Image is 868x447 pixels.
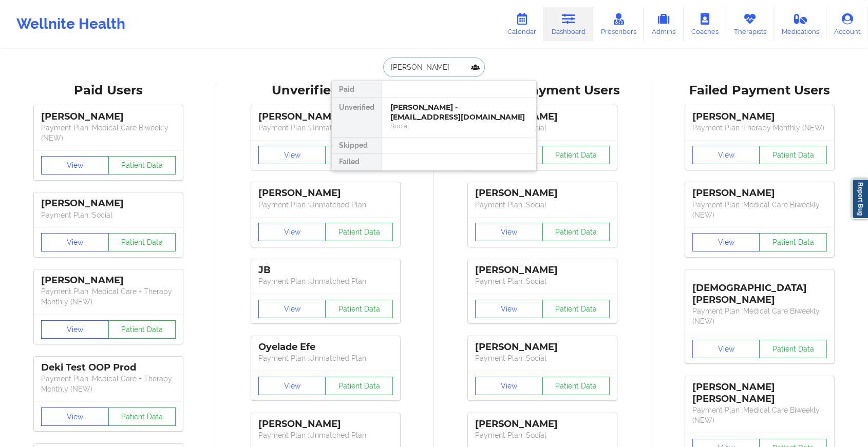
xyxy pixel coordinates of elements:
p: Payment Plan : Medical Care Biweekly (NEW) [692,200,827,220]
div: Failed [332,154,382,170]
div: [PERSON_NAME] [41,275,176,286]
button: Patient Data [759,146,827,164]
p: Payment Plan : Unmatched Plan [258,430,393,440]
a: Prescribers [593,7,644,41]
button: View [692,146,760,164]
div: [PERSON_NAME] [PERSON_NAME] [692,381,827,405]
div: [PERSON_NAME] [41,198,176,209]
div: Unverified [332,98,382,138]
div: Deki Test OOP Prod [41,362,176,374]
button: Patient Data [325,223,393,241]
p: Payment Plan : Therapy Monthly (NEW) [692,123,827,133]
div: JB [258,264,393,276]
a: Therapists [726,7,774,41]
p: Payment Plan : Medical Care Biweekly (NEW) [692,306,827,326]
div: [PERSON_NAME] [475,418,610,430]
button: Patient Data [542,300,610,318]
button: Patient Data [542,146,610,164]
div: [PERSON_NAME] [692,187,827,199]
button: View [258,223,326,241]
button: View [475,223,543,241]
p: Payment Plan : Unmatched Plan [258,200,393,210]
button: Patient Data [325,146,393,164]
a: Admins [644,7,684,41]
div: Skipped [332,138,382,154]
a: Account [826,7,868,41]
button: View [41,233,109,251]
div: Paid Users [7,83,210,99]
button: View [692,233,760,251]
div: [PERSON_NAME] - [EMAIL_ADDRESS][DOMAIN_NAME] [390,103,528,122]
a: Medications [774,7,827,41]
button: View [41,156,109,174]
p: Payment Plan : Unmatched Plan [258,276,393,286]
a: Coaches [684,7,726,41]
button: Patient Data [542,223,610,241]
div: Skipped Payment Users [441,83,644,99]
p: Payment Plan : Medical Care + Therapy Monthly (NEW) [41,286,176,307]
button: View [692,340,760,358]
button: Patient Data [108,320,176,339]
p: Payment Plan : Unmatched Plan [258,123,393,133]
div: [PERSON_NAME] [258,187,393,199]
p: Payment Plan : Social [475,353,610,363]
button: Patient Data [759,340,827,358]
div: Unverified Users [224,83,427,99]
p: Payment Plan : Social [475,276,610,286]
button: Patient Data [108,233,176,251]
button: View [41,320,109,339]
div: [PERSON_NAME] [475,187,610,199]
p: Payment Plan : Social [475,123,610,133]
button: Patient Data [325,300,393,318]
div: Paid [332,81,382,98]
button: Patient Data [108,156,176,174]
button: View [41,407,109,426]
a: Dashboard [544,7,593,41]
p: Payment Plan : Medical Care Biweekly (NEW) [692,405,827,425]
div: [PERSON_NAME] [475,264,610,276]
button: View [258,146,326,164]
p: Payment Plan : Medical Care + Therapy Monthly (NEW) [41,374,176,394]
button: Patient Data [542,377,610,395]
button: View [475,300,543,318]
div: [PERSON_NAME] [692,111,827,123]
div: [PERSON_NAME] [475,341,610,353]
div: Social [390,122,528,130]
p: Payment Plan : Social [475,200,610,210]
button: View [258,377,326,395]
div: [PERSON_NAME] [258,111,393,123]
div: Oyelade Efe [258,341,393,353]
div: Failed Payment Users [658,83,861,99]
button: Patient Data [108,407,176,426]
p: Payment Plan : Medical Care Biweekly (NEW) [41,123,176,143]
div: [PERSON_NAME] [41,111,176,123]
button: View [258,300,326,318]
p: Payment Plan : Unmatched Plan [258,353,393,363]
div: [PERSON_NAME] [258,418,393,430]
a: Report Bug [852,179,868,219]
p: Payment Plan : Social [41,210,176,220]
button: Patient Data [759,233,827,251]
div: [PERSON_NAME] [475,111,610,123]
button: Patient Data [325,377,393,395]
a: Calendar [500,7,544,41]
button: View [475,377,543,395]
p: Payment Plan : Social [475,430,610,440]
div: [DEMOGRAPHIC_DATA][PERSON_NAME] [692,275,827,306]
